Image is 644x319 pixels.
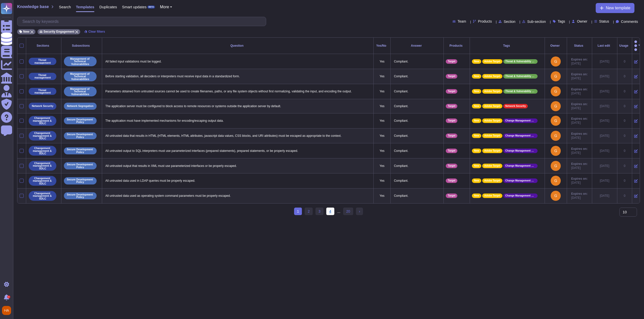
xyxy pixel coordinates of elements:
span: › [359,209,360,213]
div: Status [569,44,590,47]
p: Management of Technical Vulnerabilities [66,73,95,81]
div: Subsections [63,44,100,47]
p: All untrusted data used in LDAP queries must be properly escaped. [104,177,371,184]
span: [DATE] [571,121,588,125]
span: Smart updates [122,5,147,9]
p: Yes [376,194,388,198]
span: Expires on: [571,192,588,196]
span: New [474,75,479,78]
p: Yes [376,74,388,78]
span: Adobe Target [484,119,500,122]
img: user [551,71,561,81]
span: New [474,150,479,152]
a: 3 [315,208,324,215]
p: Secure Development Policy [66,118,95,123]
span: Target [448,150,455,152]
div: [DATE] [594,164,615,168]
span: Comments [621,20,638,23]
p: Yes [376,104,388,108]
span: [DATE] [571,151,588,155]
span: Team [458,20,466,23]
span: Adobe Target [484,75,500,78]
div: Question [104,44,371,47]
p: Management of Technical Vulnerabilities [66,57,95,66]
p: Management of Technical Vulnerabilities [66,88,95,96]
p: Secure Development Policy [66,178,95,183]
p: Network Segregation [67,105,93,107]
p: The application must have implemented mechanisms for encoding/escaping output data. [104,117,371,124]
p: All untrusted data used as operating system command parameters must be properly escaped. [104,193,371,199]
span: New template [606,6,630,10]
span: Target [448,105,455,107]
p: Secure Development Policy [66,148,95,153]
button: user [1,305,15,316]
p: Secure Development Policy [66,133,95,138]
div: [DATE] [594,179,615,183]
p: Changement management & SDLC [30,117,55,125]
img: user [551,146,561,156]
span: Network Security [505,105,526,107]
span: Adobe Target [484,135,500,137]
span: Owner [577,20,587,23]
span: Adobe Target [484,105,500,107]
p: Threat management [30,89,55,94]
span: Target [448,119,455,122]
div: [DATE] [594,134,615,138]
button: More [160,5,172,9]
div: 0 [619,134,630,138]
span: Target [448,179,455,182]
span: [DATE] [571,106,588,110]
p: All untrusted output to SQL interpreters must use parameterized interfaces (prepared statements),... [104,148,371,154]
img: user [551,86,561,96]
p: Changement management & SDLC [30,192,55,200]
span: Expires on: [571,87,588,91]
span: [DATE] [571,61,588,66]
span: Templates [76,5,94,9]
p: Secure Development Policy [66,193,95,199]
span: Target [448,60,455,63]
img: user [551,116,561,126]
p: Before starting validation, all decoders or interpreters must receive input data in a standardize... [104,73,371,80]
span: Expires on: [571,117,588,121]
div: [DATE] [594,194,615,198]
div: Yes/No [376,44,388,47]
span: Status [599,20,609,23]
div: 0 [619,179,630,183]
span: Expires on: [571,72,588,76]
div: 0 [619,194,630,198]
span: Expires on: [571,57,588,61]
div: Sections [28,44,59,47]
span: Adobe Target [484,179,500,182]
div: 2 [7,295,10,298]
span: Security Engagement [44,30,74,33]
p: Yes [376,179,388,183]
span: Tags [558,20,565,23]
img: user [551,176,561,186]
p: Threat management [30,74,55,79]
div: 0 [619,104,630,108]
div: [DATE] [594,74,615,78]
div: 0 [619,74,630,78]
p: Changement management & SDLC [30,177,55,185]
p: Compliant. [393,133,441,139]
span: Threat & Vulnerability Management [505,90,536,93]
img: user [551,131,561,141]
span: Change Management Standard [505,165,536,167]
span: Duplicates [99,5,117,9]
div: Usage [619,44,630,47]
span: Sub-section [527,20,546,23]
span: Target [448,195,455,197]
div: Owner [547,44,565,47]
p: All failed input validations must be logged. [104,58,371,65]
img: user [2,306,11,315]
input: Search by keywords [20,17,266,26]
p: Parameters obtained from untrusted sources cannot be used to create filenames, paths, or any file... [104,88,371,95]
a: 20 [343,208,353,215]
span: Threat & Vulnerability Management [505,75,536,78]
span: [DATE] [571,136,588,140]
span: New [474,195,479,197]
img: user [551,56,561,67]
span: Adobe Target [484,60,500,63]
p: Changement management & SDLC [30,132,55,140]
div: [DATE] [594,149,615,153]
